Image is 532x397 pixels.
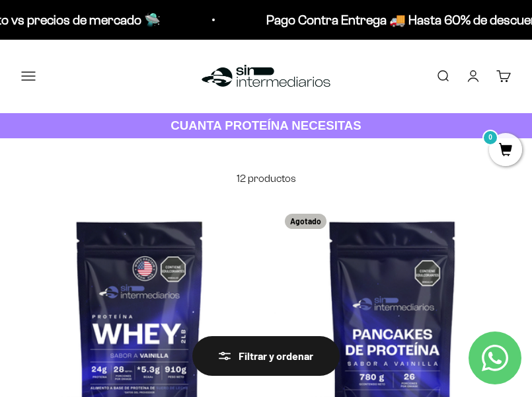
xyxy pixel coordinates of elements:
div: Filtrar y ordenar [219,347,313,365]
p: 12 productos [21,170,511,187]
mark: 0 [482,130,498,146]
button: Filtrar y ordenar [192,336,340,376]
a: 0 [489,144,522,158]
strong: CUANTA PROTEÍNA NECESITAS [171,118,361,132]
